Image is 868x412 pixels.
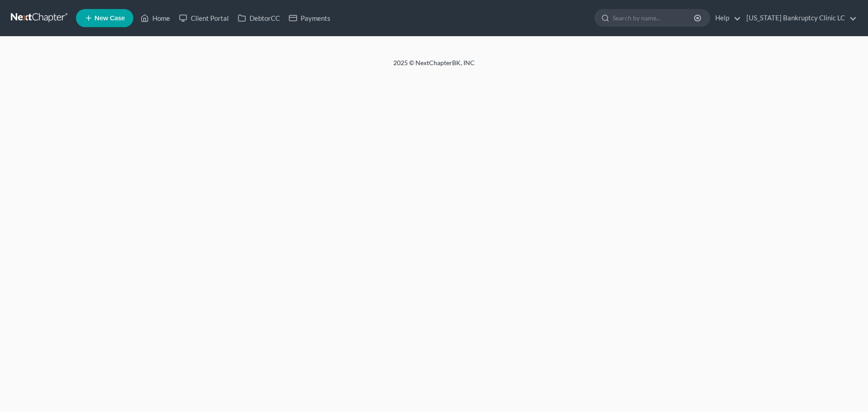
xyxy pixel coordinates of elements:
input: Search by name... [613,9,695,26]
a: Payments [284,10,335,26]
a: Help [711,10,741,26]
span: New Case [94,15,125,22]
div: 2025 © NextChapterBK, INC [176,58,692,75]
a: Client Portal [175,10,233,26]
a: Home [136,10,175,26]
a: [US_STATE] Bankruptcy Clinic LC [742,10,857,26]
a: DebtorCC [233,10,284,26]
